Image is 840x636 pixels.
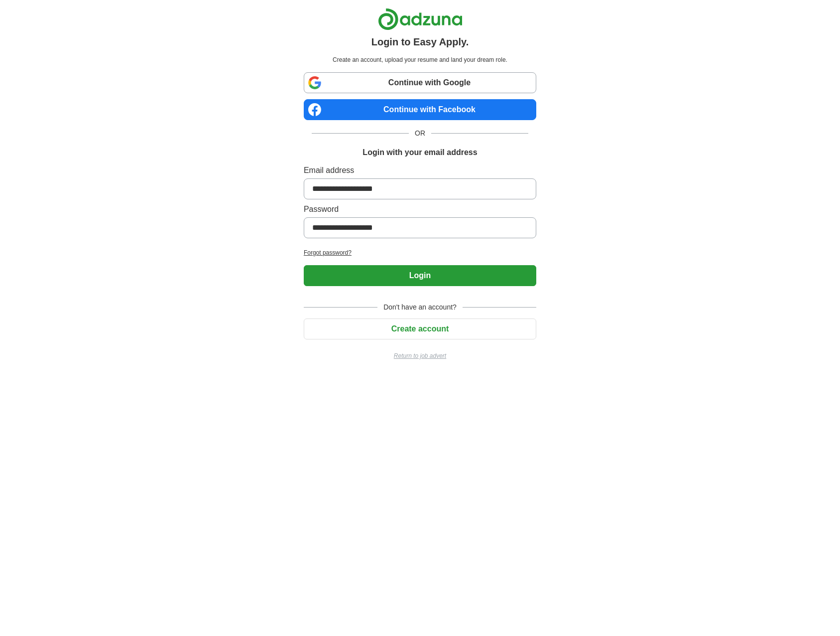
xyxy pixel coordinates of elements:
button: Login [304,265,536,286]
span: Don't have an account? [377,302,463,313]
a: Continue with Google [304,72,536,93]
img: Adzuna logo [378,8,463,30]
h1: Login to Easy Apply. [371,34,469,49]
button: Create account [304,318,536,339]
a: Forgot password? [304,248,536,257]
a: Create account [304,324,536,333]
span: OR [409,128,431,139]
a: Return to job advert [304,351,536,360]
h1: Login with your email address [362,147,477,159]
label: Password [304,203,536,215]
label: Email address [304,164,536,176]
p: Create an account, upload your resume and land your dream role. [306,55,534,64]
a: Continue with Facebook [304,99,536,120]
